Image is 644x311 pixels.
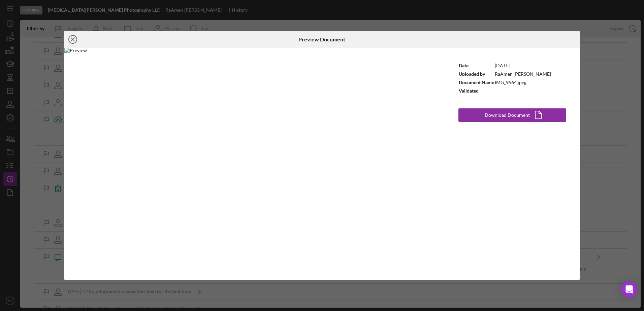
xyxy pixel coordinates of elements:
[459,63,469,68] b: Date
[494,61,551,70] td: [DATE]
[459,79,494,85] b: Document Name
[485,108,530,122] div: Download Document
[621,281,637,298] div: Open Intercom Messenger
[494,78,551,87] td: IMG_9564.jpeg
[459,88,479,94] b: Validated
[494,70,551,78] td: RaAmen [PERSON_NAME]
[298,36,345,42] h6: Preview Document
[458,108,566,122] button: Download Document
[64,48,445,280] img: Preview
[459,71,485,77] b: Uploaded by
